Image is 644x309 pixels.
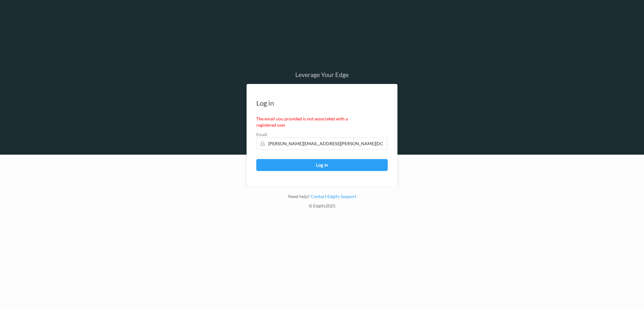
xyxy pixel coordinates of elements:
[247,203,397,212] div: © Edgify 2025
[310,194,356,199] a: Contact Edgify Support
[247,193,397,203] div: Need help?
[256,100,274,106] div: Log in
[256,116,360,122] div: The email you provided is not associated with a registered user
[247,71,397,78] div: Leverage Your Edge
[256,131,388,138] label: Email
[256,159,388,171] button: Log in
